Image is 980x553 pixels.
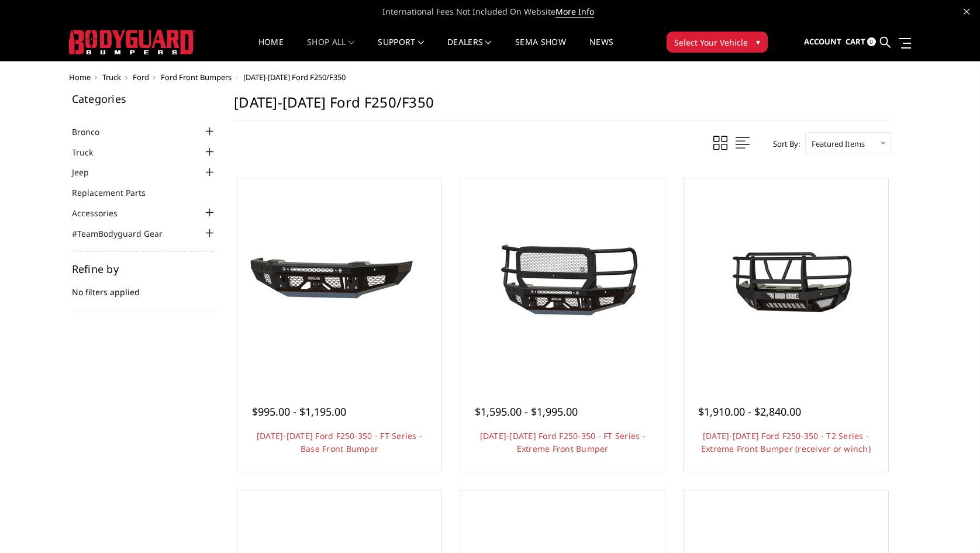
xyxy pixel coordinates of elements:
label: Sort By: [767,135,800,153]
a: 2023-2025 Ford F250-350 - FT Series - Base Front Bumper [240,181,439,380]
img: BODYGUARD BUMPERS [69,30,195,54]
span: $1,910.00 - $2,840.00 [698,405,801,419]
span: Cart [846,36,865,47]
a: #TeamBodyguard Gear [72,227,177,240]
a: Support [378,38,424,61]
h1: [DATE]-[DATE] Ford F250/F350 [234,94,891,120]
span: Account [804,36,841,47]
a: 2023-2025 Ford F250-350 - FT Series - Extreme Front Bumper 2023-2025 Ford F250-350 - FT Series - ... [463,181,662,380]
a: Dealers [447,38,492,61]
img: 2023-2025 Ford F250-350 - T2 Series - Extreme Front Bumper (receiver or winch) [692,228,879,333]
a: Accessories [72,207,132,219]
span: $1,595.00 - $1,995.00 [475,405,578,419]
a: News [589,38,613,61]
span: [DATE]-[DATE] Ford F250/F350 [243,72,346,82]
a: shop all [307,38,354,61]
a: [DATE]-[DATE] Ford F250-350 - FT Series - Base Front Bumper [257,430,422,454]
a: Ford [133,72,149,82]
a: Replacement Parts [72,186,160,199]
a: More Info [555,6,594,18]
span: ▾ [756,36,760,48]
a: Bronco [72,126,114,138]
a: Cart 0 [846,26,876,58]
h5: Categories [72,94,217,104]
a: Truck [102,72,121,82]
span: Select Your Vehicle [674,36,748,49]
a: Ford Front Bumpers [161,72,232,82]
h5: Refine by [72,264,217,274]
span: 0 [867,37,876,46]
a: SEMA Show [515,38,566,61]
button: Select Your Vehicle [667,32,768,53]
a: Home [69,72,91,82]
img: 2023-2025 Ford F250-350 - FT Series - Base Front Bumper [246,237,433,324]
a: Jeep [72,166,103,178]
div: No filters applied [72,264,217,310]
a: [DATE]-[DATE] Ford F250-350 - T2 Series - Extreme Front Bumper (receiver or winch) [701,430,871,454]
a: Account [804,26,841,58]
a: Truck [72,146,108,158]
span: $995.00 - $1,195.00 [252,405,346,419]
a: [DATE]-[DATE] Ford F250-350 - FT Series - Extreme Front Bumper [480,430,646,454]
a: 2023-2025 Ford F250-350 - T2 Series - Extreme Front Bumper (receiver or winch) 2023-2025 Ford F25... [686,181,885,380]
a: Home [258,38,284,61]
